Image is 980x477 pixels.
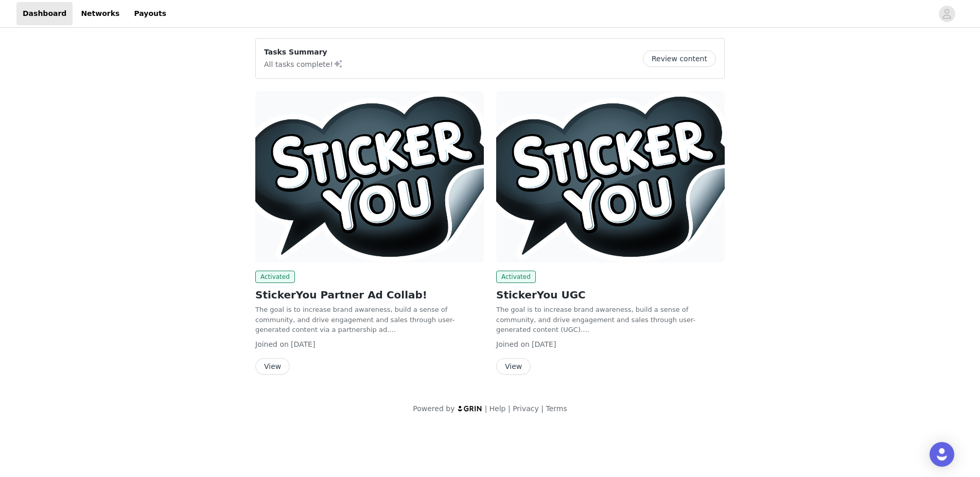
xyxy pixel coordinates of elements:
div: avatar [942,6,952,22]
span: [DATE] [291,340,315,348]
span: | [508,404,511,413]
span: Activated [255,271,295,283]
a: Terms [546,404,567,413]
img: StickerYou [255,91,484,262]
h2: StickerYou UGC [496,287,725,303]
span: | [485,404,487,413]
span: | [541,404,544,413]
p: The goal is to increase brand awareness, build a sense of community, and drive engagement and sal... [496,305,725,335]
a: View [255,363,290,370]
a: View [496,363,531,370]
p: The goal is to increase brand awareness, build a sense of community, and drive engagement and sal... [255,305,484,335]
a: Dashboard [16,2,73,25]
a: Privacy [513,404,539,413]
h2: StickerYou Partner Ad Collab! [255,287,484,303]
button: View [496,358,531,375]
a: Networks [75,2,126,25]
a: Payouts [128,2,172,25]
span: Joined on [496,340,530,348]
a: Help [489,404,506,413]
img: logo [457,405,483,412]
p: All tasks complete! [264,58,343,70]
span: [DATE] [532,340,556,348]
img: StickerYou [496,91,725,262]
button: View [255,358,290,375]
button: Review content [643,50,716,67]
span: Joined on [255,340,289,348]
div: Open Intercom Messenger [930,442,954,467]
p: Tasks Summary [264,47,343,58]
span: Powered by [413,404,454,413]
span: Activated [496,271,536,283]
